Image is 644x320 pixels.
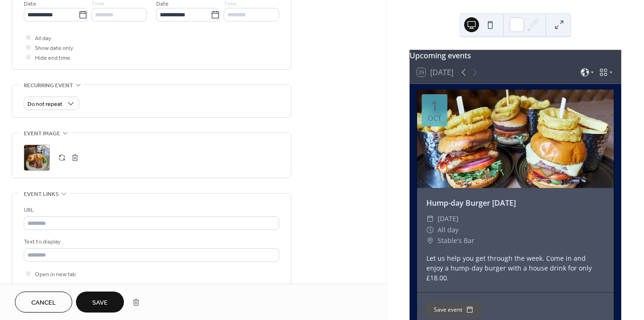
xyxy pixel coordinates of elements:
div: ​ [426,235,434,246]
span: Cancel [31,298,56,308]
span: Event image [24,129,60,139]
span: Hide end time [35,53,70,63]
span: Event links [24,189,59,199]
div: Upcoming events [410,50,621,61]
div: Hump-day Burger [DATE] [417,197,614,209]
span: Do not repeat [27,99,62,110]
button: Save event [426,302,481,318]
span: All day [438,224,459,236]
span: Stable's Bar [438,235,474,246]
div: Text to display [24,237,277,247]
div: 1 [431,99,438,113]
button: Cancel [15,292,72,313]
div: Let us help you get through the week. Come in and enjoy a hump-day burger with a house drink for ... [417,253,614,283]
span: Save [92,298,108,308]
div: URL [24,205,277,215]
button: Save [76,292,124,313]
div: ​ [426,213,434,224]
span: Recurring event [24,81,73,90]
span: Open in new tab [35,270,76,279]
span: Show date only [35,43,73,53]
div: ; [24,145,50,171]
div: Oct [428,115,441,122]
span: All day [35,34,51,43]
span: [DATE] [438,213,459,224]
div: ​ [426,224,434,236]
